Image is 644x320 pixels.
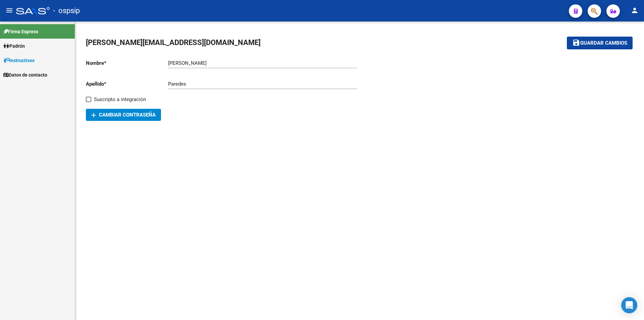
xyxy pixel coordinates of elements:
p: Nombre [86,59,168,67]
span: [PERSON_NAME][EMAIL_ADDRESS][DOMAIN_NAME] [86,38,261,47]
p: Apellido [86,80,168,88]
mat-icon: person [631,6,639,14]
button: Guardar cambios [567,37,633,49]
span: Cambiar Contraseña [91,112,156,118]
span: Guardar cambios [580,40,627,46]
mat-icon: add [90,111,98,119]
span: Datos de contacto [3,71,47,79]
button: Cambiar Contraseña [86,109,161,121]
span: Firma Express [3,28,38,35]
div: Open Intercom Messenger [621,297,637,313]
span: Padrón [3,42,25,50]
span: - ospsip [53,3,80,18]
mat-icon: menu [5,6,13,14]
span: Instructivos [3,57,35,64]
mat-icon: save [572,39,580,47]
span: Suscripto a integración [94,95,146,103]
